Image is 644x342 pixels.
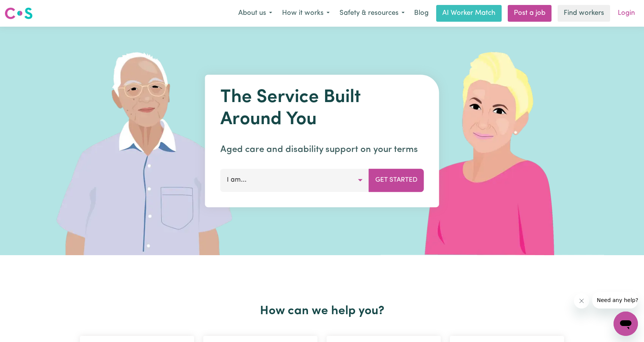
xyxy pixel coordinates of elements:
iframe: Close message [574,293,589,308]
h2: How can we help you? [75,304,569,318]
a: AI Worker Match [436,5,502,22]
a: Blog [410,5,433,22]
a: Find workers [558,5,610,22]
button: Safety & resources [335,5,410,21]
p: Aged care and disability support on your terms [220,143,424,157]
button: About us [233,5,277,21]
a: Login [613,5,639,22]
h1: The Service Built Around You [220,87,424,131]
button: I am... [220,169,369,192]
iframe: Button to launch messaging window [614,312,638,336]
a: Careseekers logo [5,5,33,22]
button: Get Started [369,169,424,192]
iframe: Message from company [592,292,638,308]
span: Need any help? [5,5,46,11]
button: How it works [277,5,335,21]
a: Post a job [508,5,552,22]
img: Careseekers logo [5,6,33,20]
